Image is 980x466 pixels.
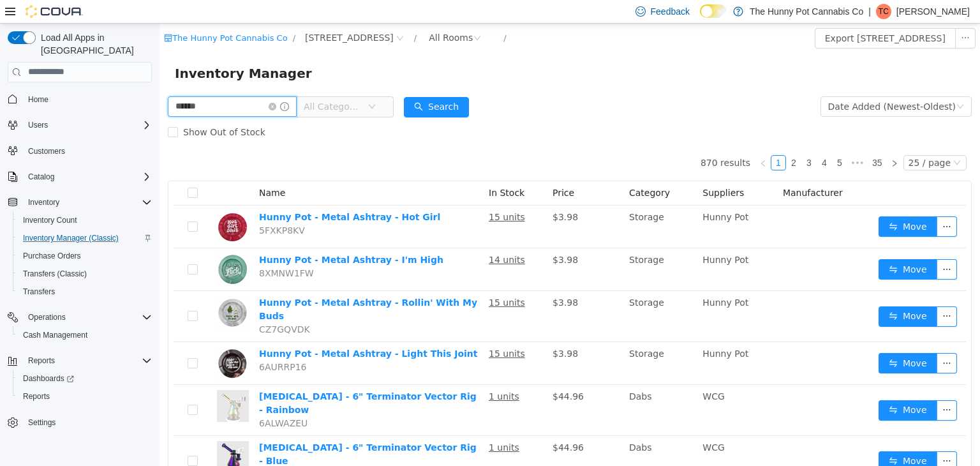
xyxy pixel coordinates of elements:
[23,117,53,133] button: Users
[329,164,365,174] span: In Stock
[868,4,871,19] p: |
[100,368,317,391] a: [MEDICAL_DATA] - 6" Terminator Vector Rig - Rainbow
[794,135,801,144] i: icon: down
[329,419,360,429] u: 1 units
[23,91,152,107] span: Home
[543,164,584,174] span: Suppliers
[657,132,672,147] li: 4
[100,419,317,442] a: [MEDICAL_DATA] - 6" Terminator Vector Rig - Blue
[797,79,805,88] i: icon: down
[658,132,672,146] a: 4
[750,4,863,19] p: The Hunny Pot Cannabis Co
[145,7,234,21] span: 334 Wellington Rd
[627,132,642,147] li: 2
[100,338,147,349] span: 6AURRP16
[393,274,419,284] span: $3.98
[796,4,816,25] button: icon: ellipsis
[23,251,81,261] span: Purchase Orders
[28,94,48,105] span: Home
[464,182,538,225] td: Storage
[23,310,71,325] button: Operations
[23,195,64,210] button: Inventory
[719,377,778,397] button: icon: swapMove
[344,10,346,19] span: /
[464,225,538,267] td: Storage
[18,230,152,246] span: Inventory Manager (Classic)
[700,4,727,18] input: Dark Mode
[18,266,152,282] span: Transfers (Classic)
[777,329,798,350] button: icon: ellipsis
[23,310,152,325] span: Operations
[731,136,739,144] i: icon: right
[543,231,589,241] span: Hunny Pot
[18,389,152,404] span: Reports
[28,312,66,322] span: Operations
[3,413,157,432] button: Settings
[28,146,65,156] span: Customers
[23,169,152,184] span: Catalog
[23,233,119,243] span: Inventory Manager (Classic)
[57,187,89,219] img: Hunny Pot - Metal Ashtray - Hot Girl hero shot
[100,231,284,241] a: Hunny Pot - Metal Ashtray - I'm High
[23,353,152,368] span: Reports
[3,352,157,370] button: Reports
[100,301,151,311] span: CZ7GQVDK
[57,230,89,262] img: Hunny Pot - Metal Ashtray - I'm High hero shot
[541,132,591,147] li: 870 results
[329,274,366,284] u: 15 units
[23,143,152,159] span: Customers
[18,248,86,264] a: Purchase Orders
[464,361,538,412] td: Dabs
[464,319,538,361] td: Storage
[23,117,152,133] span: Users
[23,415,61,430] a: Settings
[777,236,798,256] button: icon: ellipsis
[57,273,89,304] img: Hunny Pot - Metal Ashtray - Rollin' With My Buds hero shot
[23,92,54,107] a: Home
[36,31,152,57] span: Load All Apps in [GEOGRAPHIC_DATA]
[244,73,309,94] button: icon: searchSearch
[709,132,727,146] a: 35
[4,10,13,19] i: icon: shop
[23,215,77,225] span: Inventory Count
[655,4,796,25] button: Export [STREET_ADDRESS]
[749,132,791,146] div: 25 / page
[23,330,87,340] span: Cash Management
[121,79,130,87] i: icon: info-circle
[600,136,607,144] i: icon: left
[19,103,111,114] span: Show Out of Stock
[393,368,424,378] span: $44.96
[627,132,641,146] a: 2
[642,132,657,147] li: 3
[18,248,152,264] span: Purchase Orders
[28,356,55,366] span: Reports
[100,325,318,335] a: Hunny Pot - Metal Ashtray - Light This Joint
[28,120,48,130] span: Users
[612,132,626,146] a: 1
[18,266,92,282] a: Transfers (Classic)
[393,419,424,429] span: $44.96
[464,412,538,463] td: Dabs
[672,132,688,147] li: 5
[23,391,50,402] span: Reports
[13,370,157,387] a: Dashboards
[777,193,798,213] button: icon: ellipsis
[13,387,157,405] button: Reports
[3,193,157,211] button: Inventory
[642,132,657,146] a: 3
[719,193,778,213] button: icon: swapMove
[57,366,89,398] img: Red Eye - 6" Terminator Vector Rig - Rainbow hero shot
[393,164,415,174] span: Price
[673,132,687,146] a: 5
[23,144,70,159] a: Customers
[13,211,157,229] button: Inventory Count
[18,327,93,343] a: Cash Management
[329,325,366,335] u: 15 units
[13,265,157,283] button: Transfers (Classic)
[3,90,157,109] button: Home
[18,371,152,386] span: Dashboards
[777,428,798,448] button: icon: ellipsis
[329,188,366,199] u: 15 units
[18,389,55,404] a: Reports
